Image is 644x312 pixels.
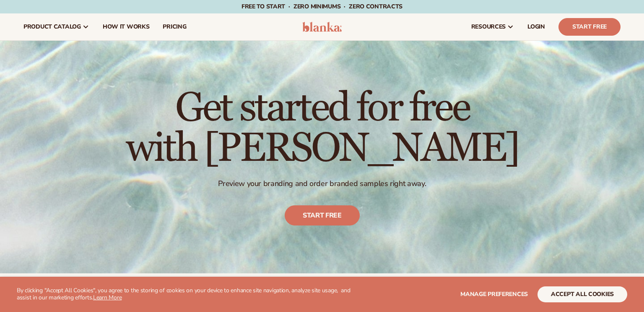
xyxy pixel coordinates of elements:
span: resources [471,24,506,30]
a: Start free [285,206,360,226]
a: How It Works [96,13,156,40]
span: How It Works [103,24,150,30]
span: LOGIN [527,24,545,30]
span: product catalog [23,24,81,30]
a: LOGIN [521,13,552,40]
img: logo [302,22,342,32]
h1: Get started for free with [PERSON_NAME] [126,88,519,169]
a: resources [465,13,521,40]
a: Learn More [93,294,122,302]
a: Start Free [558,18,621,36]
p: Preview your branding and order branded samples right away. [126,179,519,189]
a: pricing [156,13,193,40]
button: accept all cookies [538,286,627,302]
span: Free to start · ZERO minimums · ZERO contracts [241,3,402,10]
p: By clicking "Accept All Cookies", you agree to the storing of cookies on your device to enhance s... [17,287,353,302]
span: pricing [163,24,186,30]
a: product catalog [17,13,96,40]
span: Manage preferences [460,290,528,298]
button: Manage preferences [460,286,528,302]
